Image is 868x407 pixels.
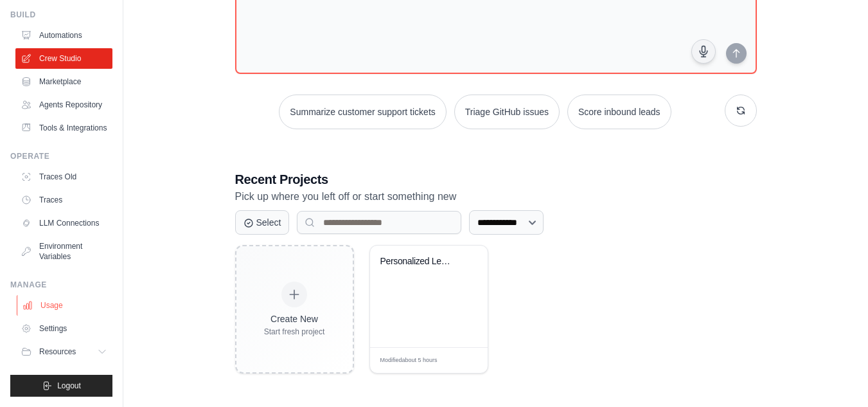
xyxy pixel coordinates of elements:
a: Traces [15,190,112,210]
p: Pick up where you left off or start something new [235,188,757,205]
a: Traces Old [15,167,112,187]
a: Crew Studio [15,48,112,69]
button: Score inbound leads [567,95,671,129]
div: Build [10,10,112,20]
button: Click to speak your automation idea [691,39,716,64]
button: Resources [15,341,112,362]
a: LLM Connections [15,213,112,233]
div: Manage [10,280,112,290]
span: Modified about 5 hours [380,356,438,365]
a: Automations [15,25,112,46]
a: Marketplace [15,71,112,92]
button: Triage GitHub issues [454,95,560,129]
button: Get new suggestions [725,95,757,127]
div: Personalized Learning Management System [380,256,458,267]
div: Start fresh project [264,327,325,337]
a: Usage [17,295,114,316]
a: Tools & Integrations [15,118,112,138]
button: Summarize customer support tickets [279,95,446,129]
a: Settings [15,318,112,339]
h3: Recent Projects [235,170,757,188]
span: Resources [39,347,76,357]
span: Edit [457,356,468,365]
button: Logout [10,375,112,397]
div: Create New [264,312,325,325]
span: Logout [57,381,81,391]
button: Select [235,210,290,235]
a: Agents Repository [15,95,112,115]
iframe: Chat Widget [804,345,868,407]
a: Environment Variables [15,236,112,267]
div: Operate [10,151,112,161]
